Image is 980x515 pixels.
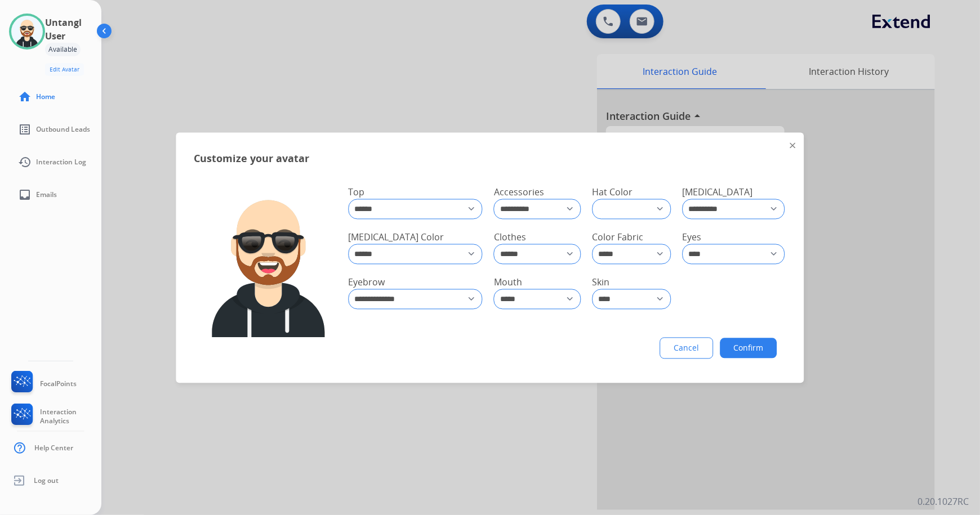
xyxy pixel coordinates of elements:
div: Available [45,43,81,56]
span: Skin [593,276,610,288]
span: Log out [34,476,59,485]
mat-icon: list_alt [18,123,32,136]
button: Confirm [720,338,777,358]
span: Hat Color [593,186,633,198]
span: Emails [36,190,57,199]
span: [MEDICAL_DATA] [682,186,752,198]
img: close-button [790,142,796,148]
span: Accessories [494,186,544,198]
span: Outbound Leads [36,125,90,134]
h3: Untangl User [45,16,90,43]
span: [MEDICAL_DATA] Color [349,231,444,243]
button: Edit Avatar [45,63,84,76]
span: Top [349,186,365,198]
span: Eyebrow [349,276,385,288]
button: Cancel [660,337,714,359]
span: Clothes [494,231,526,243]
a: Interaction Analytics [9,404,101,429]
span: FocalPoints [40,379,77,388]
span: Color Fabric [593,231,644,243]
p: 0.20.1027RC [917,495,969,508]
span: Interaction Analytics [40,407,101,426]
span: Eyes [682,231,701,243]
a: FocalPoints [9,371,77,397]
mat-icon: inbox [18,188,32,201]
span: Help Center [34,444,73,453]
span: Interaction Log [36,158,86,167]
mat-icon: home [18,90,32,104]
span: Customize your avatar [194,150,310,166]
img: avatar [11,16,43,47]
span: Mouth [494,276,522,288]
span: Home [36,92,55,101]
mat-icon: history [18,155,32,169]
